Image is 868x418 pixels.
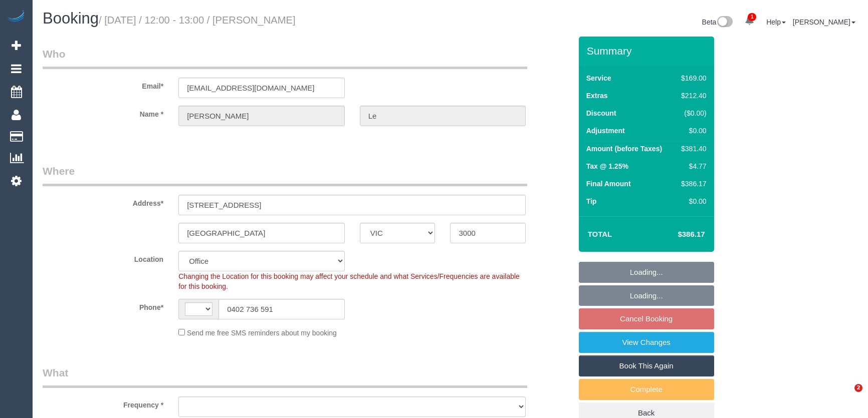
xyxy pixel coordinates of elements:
label: Tip [586,196,597,206]
div: $4.77 [677,161,706,171]
a: View Changes [579,332,714,353]
div: $212.40 [677,91,706,101]
a: [PERSON_NAME] [793,18,855,26]
h4: $386.17 [647,230,705,239]
legend: What [43,365,527,388]
a: Help [766,18,786,26]
label: Service [586,73,611,83]
label: Address* [35,195,171,208]
a: Beta [702,18,733,26]
div: $169.00 [677,73,706,83]
span: Changing the Location for this booking may affect your schedule and what Services/Frequencies are... [178,272,520,290]
div: $386.17 [677,179,706,189]
h3: Summary [587,45,709,57]
label: Location [35,251,171,264]
div: ($0.00) [677,108,706,118]
legend: Who [43,47,527,69]
img: New interface [716,16,733,29]
input: Email* [178,78,345,98]
div: $0.00 [677,196,706,206]
input: First Name* [178,106,345,126]
a: Book This Again [579,355,714,376]
label: Name * [35,106,171,119]
iframe: Intercom live chat [834,384,858,408]
span: 2 [854,384,862,392]
legend: Where [43,164,527,186]
label: Discount [586,108,616,118]
span: Booking [43,10,99,27]
label: Extras [586,91,608,101]
label: Tax @ 1.25% [586,161,628,171]
div: $381.40 [677,144,706,154]
label: Frequency * [35,396,171,410]
input: Post Code* [450,223,526,243]
input: Last Name* [360,106,526,126]
label: Amount (before Taxes) [586,144,662,154]
div: $0.00 [677,126,706,136]
label: Phone* [35,299,171,312]
a: 1 [740,10,759,32]
label: Email* [35,78,171,91]
input: Suburb* [178,223,345,243]
span: Send me free SMS reminders about my booking [187,329,337,337]
label: Adjustment [586,126,625,136]
small: / [DATE] / 12:00 - 13:00 / [PERSON_NAME] [99,15,296,26]
strong: Total [588,230,612,238]
img: Automaid Logo [6,10,26,24]
label: Final Amount [586,179,631,189]
input: Phone* [219,299,345,319]
span: 1 [748,13,756,21]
